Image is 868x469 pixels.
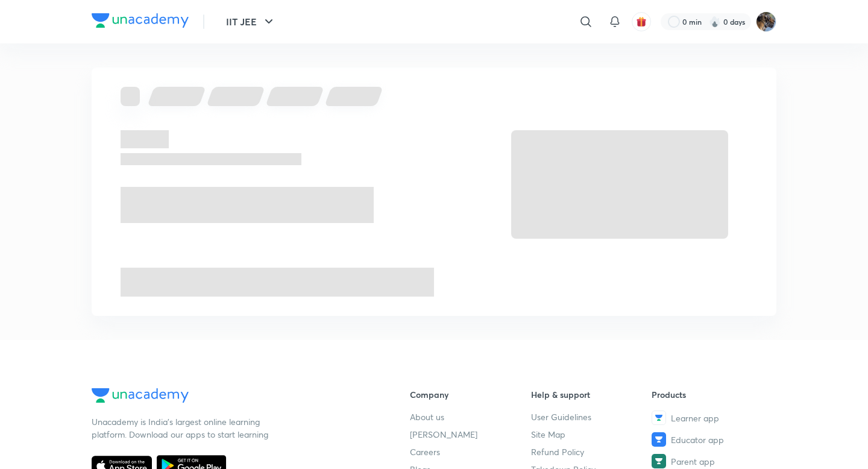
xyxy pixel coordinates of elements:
[709,16,721,28] img: streak
[652,411,666,425] img: Learner app
[652,411,773,425] a: Learner app
[671,433,724,446] span: Educator app
[632,12,651,31] button: avatar
[92,415,272,441] p: Unacademy is India’s largest online learning platform. Download our apps to start learning
[756,11,776,32] img: Chayan Mehta
[531,428,652,441] a: Site Map
[531,388,652,401] h6: Help & support
[219,10,283,34] button: IIT JEE
[92,388,189,403] img: Company Logo
[410,445,531,458] a: Careers
[652,388,773,401] h6: Products
[636,16,647,27] img: avatar
[410,445,440,458] span: Careers
[671,412,719,424] span: Learner app
[92,13,189,28] img: Company Logo
[92,388,371,406] a: Company Logo
[671,455,715,468] span: Parent app
[652,432,773,447] a: Educator app
[652,454,773,468] a: Parent app
[531,411,652,423] a: User Guidelines
[531,445,652,458] a: Refund Policy
[92,13,189,31] a: Company Logo
[652,454,666,468] img: Parent app
[410,388,531,401] h6: Company
[410,411,531,423] a: About us
[410,428,531,441] a: [PERSON_NAME]
[652,432,666,447] img: Educator app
